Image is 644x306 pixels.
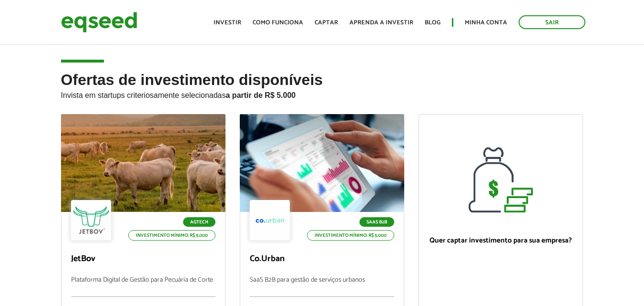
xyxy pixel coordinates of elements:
[61,72,583,114] h2: Ofertas de investimento disponíveis
[128,230,215,241] p: Investimento mínimo: R$ 5.000
[425,20,440,26] a: Blog
[183,217,215,227] p: Agtech
[307,230,394,241] p: Investimento mínimo: R$ 5.000
[71,276,215,297] p: Plataforma Digital de Gestão para Pecuária de Corte
[429,236,573,245] p: Quer captar investimento para sua empresa?
[349,20,413,26] a: Aprenda a investir
[253,20,303,26] a: Como funciona
[71,254,215,264] p: JetBov
[214,20,241,26] a: Investir
[465,20,507,26] a: Minha conta
[250,254,394,264] p: Co.Urban
[250,276,394,297] p: SaaS B2B para gestão de serviços urbanos
[61,10,137,35] img: EqSeed
[519,15,585,29] a: Sair
[315,20,338,26] a: Captar
[61,88,583,100] p: Invista em startups criteriosamente selecionadas
[226,91,296,99] strong: a partir de R$ 5.000
[359,217,394,227] p: SaaS B2B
